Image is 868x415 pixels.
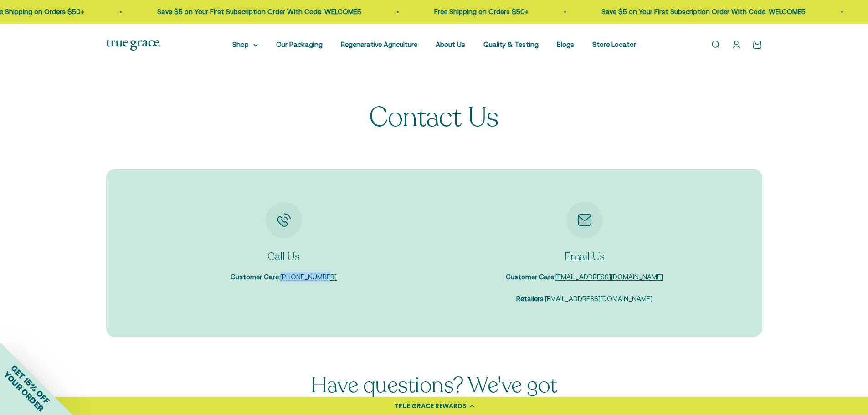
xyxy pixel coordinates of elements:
p: Contact Us [369,102,498,133]
a: Quality & Testing [483,41,539,48]
div: Item 1 of 2 [143,202,425,283]
p: Call Us [231,249,337,265]
a: Free Shipping on Orders $50+ [557,8,652,15]
a: Our Packaging [276,41,323,48]
p: : [231,272,337,282]
summary: Shop [232,39,258,50]
a: Blogs [557,41,574,48]
a: Regenerative Agriculture [341,41,417,48]
strong: Customer Care [231,273,279,281]
p: Email Us [506,249,663,265]
strong: Retailers [516,295,544,302]
strong: Customer Care [506,273,554,281]
a: [EMAIL_ADDRESS][DOMAIN_NAME] [545,295,652,302]
a: Store Locator [592,41,636,48]
p: Save $5 on Your First Subscription Order With Code: WELCOME5 [280,6,484,17]
div: TRUE GRACE REWARDS [394,401,467,411]
p: : [506,272,663,282]
p: : [506,293,663,304]
span: GET 15% OFF [9,363,51,405]
a: About Us [436,41,465,48]
a: [PHONE_NUMBER] [280,273,337,281]
span: YOUR ORDER [2,369,46,413]
a: Free Shipping on Orders $50+ [113,8,207,15]
div: Item 2 of 2 [443,202,726,305]
a: [EMAIL_ADDRESS][DOMAIN_NAME] [555,273,663,281]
